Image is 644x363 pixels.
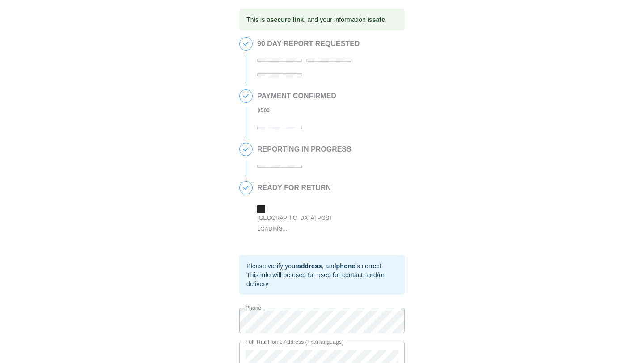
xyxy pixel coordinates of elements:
[257,145,352,153] h2: REPORTING IN PROGRESS
[240,90,252,102] span: 2
[257,184,391,192] h2: READY FOR RETURN
[240,181,252,194] span: 4
[240,38,252,50] span: 1
[270,16,304,23] b: secure link
[297,262,322,270] b: address
[246,270,398,288] div: This info will be used for used for contact, and/or delivery.
[372,16,385,23] b: safe
[246,12,387,28] div: This is a , and your information is .
[240,143,252,156] span: 3
[257,213,351,234] div: [GEOGRAPHIC_DATA] Post Loading...
[246,262,398,270] div: Please verify your , and is correct.
[257,92,336,100] h2: PAYMENT CONFIRMED
[336,262,356,270] b: phone
[257,40,400,48] h2: 90 DAY REPORT REQUESTED
[257,107,270,114] b: ฿ 500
